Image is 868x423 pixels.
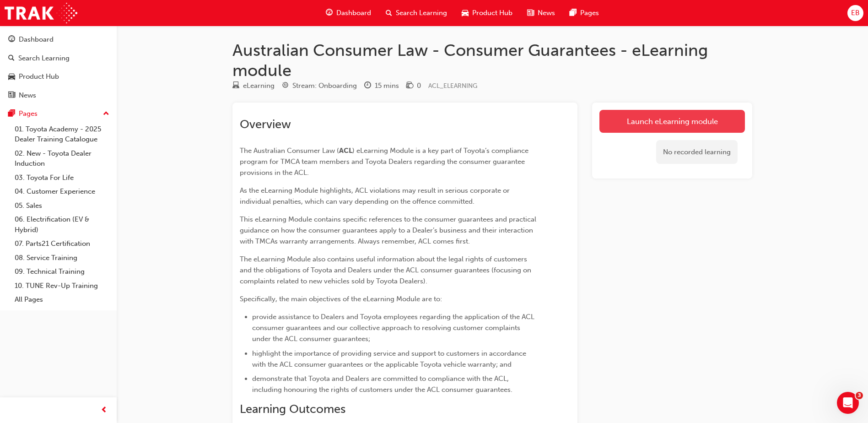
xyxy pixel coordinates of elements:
[454,4,520,22] a: car-iconProduct Hub
[19,90,36,101] div: News
[847,5,863,21] button: EB
[364,80,399,92] div: Duration
[11,184,113,199] a: 04. Customer Experience
[8,36,15,44] span: guage-icon
[378,4,454,22] a: search-iconSearch Learning
[406,80,421,92] div: Price
[656,140,738,164] div: No recorded learning
[252,313,536,343] span: provide assistance to Dealers and Toyota employees regarding the application of the ACL consumer ...
[336,8,371,18] span: Dashboard
[4,105,113,122] button: Pages
[252,374,512,394] span: demonstrate that Toyota and Dealers are committed to compliance with the ACL, including honouring...
[8,54,15,63] span: search-icon
[11,251,113,265] a: 08. Service Training
[282,82,289,90] span: target-icon
[11,199,113,213] a: 05. Sales
[4,31,113,48] a: Dashboard
[318,4,378,22] a: guage-iconDashboard
[240,186,512,206] span: As the eLearning Module highlights, ACL violations may result in serious corporate or individual ...
[232,80,275,92] div: Type
[856,392,863,399] span: 3
[570,7,577,19] span: pages-icon
[326,7,333,19] span: guage-icon
[11,265,113,279] a: 09. Technical Training
[364,82,371,90] span: clock-icon
[240,215,538,245] span: This eLearning Module contains specific references to the consumer guarantees and practical guida...
[11,293,113,307] a: All Pages
[396,8,447,18] span: Search Learning
[243,81,275,91] div: eLearning
[282,80,357,92] div: Stream
[101,405,108,416] span: prev-icon
[240,146,530,177] span: ) eLearning Module is a key part of Toyota’s compliance program for TMCA team members and Toyota ...
[386,7,392,19] span: search-icon
[8,73,15,81] span: car-icon
[19,34,54,45] div: Dashboard
[406,82,413,90] span: money-icon
[240,255,533,285] span: The eLearning Module also contains useful information about the legal rights of customers and the...
[4,29,113,105] button: DashboardSearch LearningProduct HubNews
[599,110,745,133] a: Launch eLearning module
[527,7,534,19] span: news-icon
[462,7,469,19] span: car-icon
[11,146,113,171] a: 02. New - Toyota Dealer Induction
[11,171,113,185] a: 03. Toyota For Life
[538,8,555,18] span: News
[4,87,113,104] a: News
[339,146,352,155] span: ACL
[8,110,15,118] span: pages-icon
[240,402,345,416] span: Learning Outcomes
[8,92,15,100] span: news-icon
[252,349,528,369] span: highlight the importance of providing service and support to customers in accordance with the ACL...
[103,108,109,120] span: up-icon
[472,8,512,18] span: Product Hub
[562,4,606,22] a: pages-iconPages
[240,117,291,131] span: Overview
[11,279,113,293] a: 10. TUNE Rev-Up Training
[11,212,113,237] a: 06. Electrification (EV & Hybrid)
[5,3,77,23] img: Trak
[580,8,599,18] span: Pages
[240,295,442,303] span: Specifically, the main objectives of the eLearning Module are to:
[232,40,752,80] h1: Australian Consumer Law - Consumer Guarantees - eLearning module
[428,82,477,90] span: Learning resource code
[4,68,113,85] a: Product Hub
[851,8,860,18] span: EB
[240,146,339,155] span: The Australian Consumer Law (
[520,4,562,22] a: news-iconNews
[11,237,113,251] a: 07. Parts21 Certification
[375,81,399,91] div: 15 mins
[4,50,113,67] a: Search Learning
[18,53,70,64] div: Search Learning
[417,81,421,91] div: 0
[837,392,859,414] iframe: Intercom live chat
[19,71,59,82] div: Product Hub
[11,122,113,146] a: 01. Toyota Academy - 2025 Dealer Training Catalogue
[19,108,38,119] div: Pages
[292,81,357,91] div: Stream: Onboarding
[232,82,239,90] span: learningResourceType_ELEARNING-icon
